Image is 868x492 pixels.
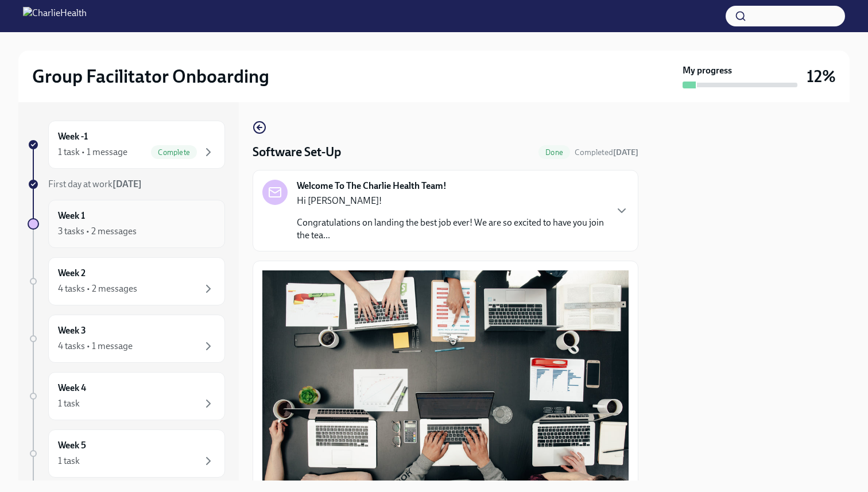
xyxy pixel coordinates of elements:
h6: Week 1 [58,210,85,222]
h3: 12% [807,66,836,87]
a: Week 24 tasks • 2 messages [28,257,225,305]
a: Week 51 task [28,429,225,478]
strong: My progress [683,64,732,77]
p: Hi [PERSON_NAME]! [297,195,606,207]
div: 4 tasks • 1 message [58,340,133,352]
span: First day at work [48,179,142,189]
p: Congratulations on landing the best job ever! We are so excited to have you join the tea... [297,216,606,242]
a: Week 13 tasks • 2 messages [28,200,225,248]
span: Done [538,148,570,157]
h6: Week 5 [58,439,86,452]
button: Zoom image [262,270,629,487]
h4: Software Set-Up [253,144,341,161]
h2: Group Facilitator Onboarding [32,65,269,88]
span: Complete [151,148,197,157]
img: CharlieHealth [23,7,87,25]
a: Week 41 task [28,372,225,420]
h6: Week 3 [58,324,86,337]
strong: [DATE] [613,148,638,157]
strong: Welcome To The Charlie Health Team! [297,180,447,192]
div: 4 tasks • 2 messages [58,282,137,295]
div: 3 tasks • 2 messages [58,225,137,238]
h6: Week 2 [58,267,86,280]
div: 1 task [58,397,80,410]
span: September 29th, 2025 11:05 [575,147,638,158]
span: Completed [575,148,638,157]
div: 1 task [58,455,80,467]
a: First day at work[DATE] [28,178,225,191]
a: Week 34 tasks • 1 message [28,315,225,363]
h6: Week -1 [58,130,88,143]
a: Week -11 task • 1 messageComplete [28,121,225,169]
div: 1 task • 1 message [58,146,127,158]
h6: Week 4 [58,382,86,394]
strong: [DATE] [113,179,142,189]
